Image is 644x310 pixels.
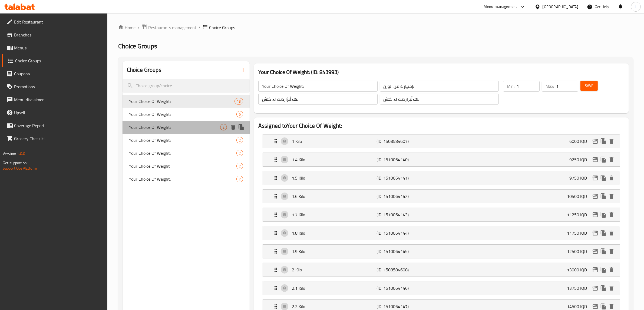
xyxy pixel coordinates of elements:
button: duplicate [599,284,607,292]
p: (ID: 1510064147) [377,303,433,310]
li: / [138,24,140,31]
div: Choices [236,137,243,143]
span: Version: [3,150,16,157]
li: Expand [258,169,625,187]
a: Coverage Report [2,119,108,132]
li: Expand [258,187,625,205]
span: 2 [237,151,243,156]
a: Restaurants management [142,24,196,31]
span: Get support on: [3,159,28,166]
p: Min: [507,83,514,89]
span: Choice Groups [209,24,235,31]
p: (ID: 1510064144) [377,230,433,236]
button: delete [607,284,616,292]
button: duplicate [599,247,607,255]
li: Expand [258,224,625,242]
button: delete [607,174,616,182]
button: duplicate [237,123,245,131]
span: 13 [235,99,243,104]
div: Your Choice Of Weight2 [123,160,250,173]
button: duplicate [599,156,607,164]
span: 2 [237,138,243,143]
button: edit [591,137,599,145]
span: Coverage Report [14,122,103,129]
p: (ID: 1510064141) [377,175,433,181]
span: Your Choice Of Weight: [129,137,236,143]
p: 10500 IQD [567,193,591,200]
button: Save [580,81,598,91]
span: Menu disclaimer [14,96,103,103]
p: 1.8 Kilo [292,230,377,236]
p: 9750 IQD [569,175,591,181]
li: / [199,24,200,31]
span: Your Choice Of Weight: [129,176,236,182]
div: Your Choice Of Weight:13 [123,95,250,108]
button: edit [591,284,599,292]
button: edit [591,266,599,274]
span: l [635,4,636,10]
div: Expand [263,171,620,185]
p: 1.4 Kilo [292,156,377,163]
p: 12500 IQD [567,248,591,255]
p: (ID: 1508584608) [377,267,433,273]
div: Choices [235,98,243,105]
a: Coupons [2,67,108,80]
span: 2 [237,177,243,182]
p: (ID: 1508584607) [377,138,433,144]
li: Expand [258,242,625,261]
p: 1.7 Kilo [292,211,377,218]
span: Choice Groups [15,58,103,64]
p: (ID: 1510064142) [377,193,433,200]
div: Expand [263,208,620,221]
div: Your Choice Of Weight:2deleteduplicate [123,121,250,134]
button: edit [591,211,599,219]
button: duplicate [599,229,607,237]
li: Expand [258,132,625,150]
button: delete [607,211,616,219]
h2: Choice Groups [127,66,161,74]
div: Expand [263,263,620,277]
p: 13750 IQD [567,285,591,291]
button: edit [591,192,599,200]
button: delete [607,266,616,274]
span: Your Choice Of Weight [129,163,236,169]
a: Menus [2,41,108,54]
p: 11250 IQD [567,211,591,218]
p: (ID: 1510064146) [377,285,433,291]
h2: Assigned to Your Choice Of Weight: [258,122,625,130]
span: Upsell [14,109,103,116]
span: Coupons [14,70,103,77]
p: 2 Kilo [292,267,377,273]
p: (ID: 1510064143) [377,211,433,218]
a: Promotions [2,80,108,93]
button: delete [607,156,616,164]
span: Menus [14,45,103,51]
p: 11750 IQD [567,230,591,236]
p: (ID: 1510064140) [377,156,433,163]
li: Expand [258,150,625,169]
button: duplicate [599,174,607,182]
span: Edit Restaurant [14,19,103,25]
button: edit [591,247,599,255]
button: delete [607,192,616,200]
a: Choice Groups [2,54,108,67]
input: search [123,79,250,93]
li: Expand [258,279,625,297]
button: delete [607,247,616,255]
button: delete [607,229,616,237]
span: Grocery Checklist [14,135,103,142]
div: Expand [263,226,620,240]
a: Grocery Checklist [2,132,108,145]
p: 1 Kilo [292,138,377,144]
a: Branches [2,28,108,41]
div: Expand [263,245,620,258]
button: duplicate [599,266,607,274]
p: 14500 IQD [567,303,591,310]
p: 13000 IQD [567,267,591,273]
a: Menu disclaimer [2,93,108,106]
span: Restaurants management [148,24,196,31]
p: 1.5 Kilo [292,175,377,181]
button: duplicate [599,211,607,219]
div: Expand [263,134,620,148]
button: edit [591,156,599,164]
